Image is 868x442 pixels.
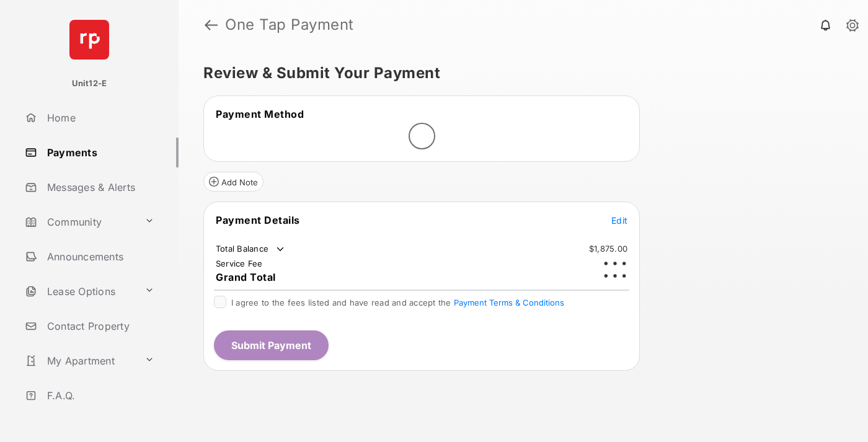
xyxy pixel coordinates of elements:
[20,346,139,376] a: My Apartment
[20,381,179,410] a: F.A.Q.
[20,103,179,133] a: Home
[588,243,628,254] td: $1,875.00
[20,242,179,272] a: Announcements
[225,17,354,32] strong: One Tap Payment
[215,258,263,269] td: Service Fee
[454,298,564,307] button: I agree to the fees listed and have read and accept the
[69,20,109,60] img: svg+xml;base64,PHN2ZyB4bWxucz0iaHR0cDovL3d3dy53My5vcmcvMjAwMC9zdmciIHdpZHRoPSI2NCIgaGVpZ2h0PSI2NC...
[72,77,107,90] p: Unit12-E
[20,207,139,237] a: Community
[203,66,833,81] h5: Review & Submit Your Payment
[611,214,627,226] button: Edit
[611,215,627,226] span: Edit
[20,276,139,306] a: Lease Options
[231,298,564,307] span: I agree to the fees listed and have read and accept the
[20,138,179,167] a: Payments
[20,311,179,341] a: Contact Property
[216,214,300,226] span: Payment Details
[20,172,179,202] a: Messages & Alerts
[216,108,304,120] span: Payment Method
[215,243,286,255] td: Total Balance
[214,330,329,360] button: Submit Payment
[216,271,276,283] span: Grand Total
[203,172,263,192] button: Add Note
